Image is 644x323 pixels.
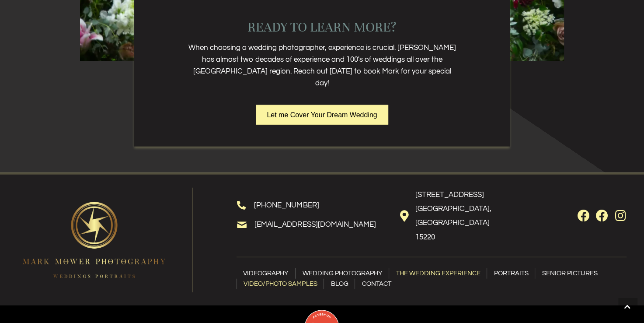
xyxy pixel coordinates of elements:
[535,268,604,279] a: Senior Pictures
[596,210,608,222] a: Facebook (videography)
[614,210,627,222] a: Instagram
[237,268,627,289] nav: Menu
[237,279,324,289] a: Video/Photo samples
[415,191,491,241] a: [STREET_ADDRESS][GEOGRAPHIC_DATA], [GEOGRAPHIC_DATA] 15220
[578,210,590,222] a: Facebook
[17,197,171,283] img: Color logo - no background
[254,221,376,228] a: [EMAIL_ADDRESS][DOMAIN_NAME]
[389,268,487,279] a: The Wedding Experience
[355,279,397,289] a: Contact
[324,279,355,289] a: Blog
[267,111,377,119] span: Let me Cover Your Dream Wedding
[247,18,397,38] span: Ready to learn more?
[254,201,319,209] a: [PHONE_NUMBER]
[256,105,388,125] a: Let me Cover Your Dream Wedding
[237,268,295,279] a: Videography
[296,268,389,279] a: Wedding Photography
[188,44,456,88] span: When choosing a wedding photographer, experience is crucial. [PERSON_NAME] has almost two decades...
[487,268,535,279] a: Portraits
